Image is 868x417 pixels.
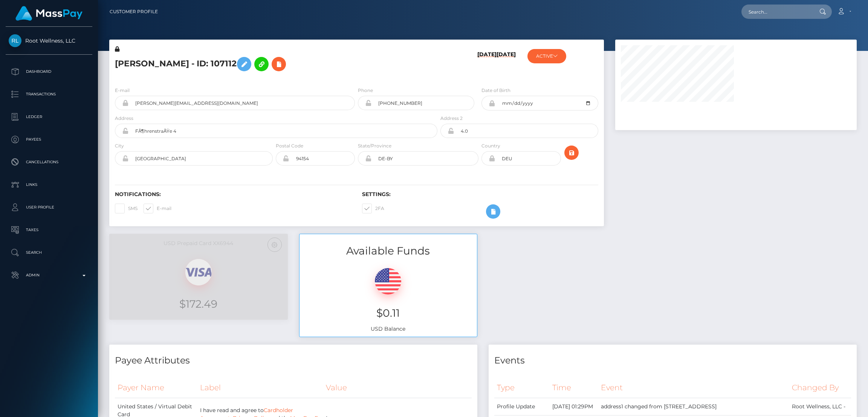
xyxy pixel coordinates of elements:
p: Admin [9,270,89,281]
a: Ledger [6,107,92,126]
h6: USD Prepaid Card XX6944 [109,234,288,247]
label: E-mail [115,87,130,94]
label: Address 2 [440,115,463,122]
label: Postal Code [276,143,303,149]
label: City [115,143,124,149]
th: Value [323,377,472,398]
button: ACTIVE [527,49,566,63]
label: E-mail [144,204,171,213]
label: 2FA [362,204,384,213]
label: Address [115,115,133,122]
h4: Events [494,354,851,367]
td: address1 changed from [STREET_ADDRESS] [598,398,790,415]
h6: [DATE] [477,51,497,78]
label: Country [481,143,500,149]
p: Dashboard [9,66,89,77]
th: Changed By [789,377,851,398]
th: Label [197,377,323,398]
a: Search [6,243,92,262]
a: Taxes [6,221,92,239]
a: Payees [6,130,92,149]
input: Search... [741,5,812,19]
p: Payees [9,134,89,145]
img: MassPay Logo [15,6,83,21]
p: Links [9,179,89,190]
p: Taxes [9,224,89,236]
td: Profile Update [494,398,550,415]
td: Root Wellness, LLC - [789,398,851,415]
p: Transactions [9,89,89,100]
th: Event [598,377,790,398]
label: Date of Birth [481,87,510,94]
label: SMS [115,204,138,213]
div: USD Balance [300,259,477,337]
a: Admin [6,266,92,285]
h5: [PERSON_NAME] - ID: 107112 [115,53,433,75]
p: Search [9,247,89,258]
h4: Payee Attributes [115,354,472,367]
p: Ledger [9,111,89,123]
p: User Profile [9,202,89,213]
img: USD.png [375,268,401,294]
label: Phone [358,87,373,94]
h3: $172.49 [115,297,282,311]
h3: $0.11 [305,306,472,320]
td: [DATE] 01:29PM [550,398,598,415]
h6: [DATE] [497,51,516,78]
label: State/Province [358,143,391,149]
p: Cancellations [9,156,89,168]
span: Root Wellness, LLC [6,37,92,44]
h6: Notifications: [115,191,351,198]
img: Root Wellness, LLC [9,34,21,47]
a: Customer Profile [110,4,158,20]
th: Payer Name [115,377,197,398]
h3: Available Funds [300,244,477,258]
a: User Profile [6,198,92,217]
a: Transactions [6,85,92,104]
a: Dashboard [6,62,92,81]
img: visa.png [185,259,212,285]
a: Cancellations [6,153,92,172]
th: Time [550,377,598,398]
th: Type [494,377,550,398]
a: Links [6,175,92,194]
h6: Settings: [362,191,598,198]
